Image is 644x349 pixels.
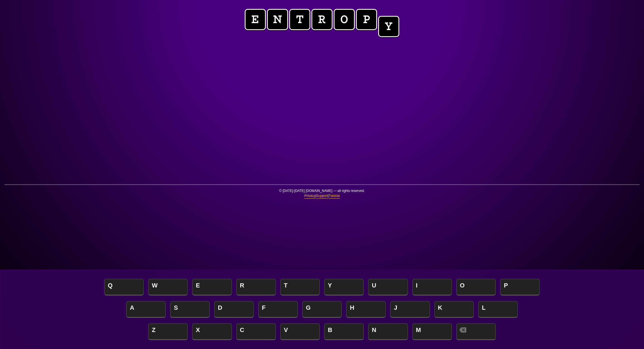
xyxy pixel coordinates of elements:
p: © [DATE]-[DATE] [DOMAIN_NAME] — all rights reserved. | | [4,188,640,202]
span: n [267,9,288,30]
span: y [378,16,399,37]
span: t [289,9,310,30]
a: Tutorial [329,193,340,199]
span: e [245,9,266,30]
a: Support [316,193,328,199]
span: r [311,9,333,30]
span: o [334,9,355,30]
a: Privacy [304,193,315,199]
span: p [356,9,377,30]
